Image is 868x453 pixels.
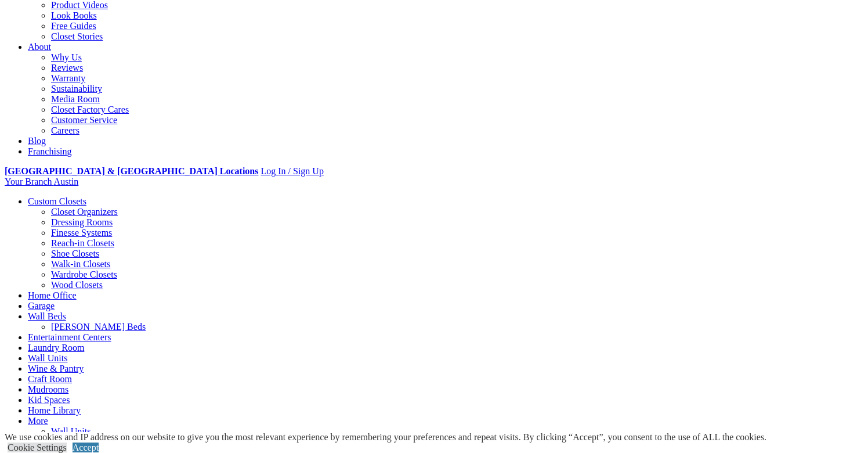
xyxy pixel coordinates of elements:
a: Home Office [28,290,77,300]
a: Cookie Settings [8,443,67,452]
a: Finesse Systems [51,228,112,238]
a: Sustainability [51,84,102,94]
a: Reviews [51,63,83,73]
a: Kid Spaces [28,395,70,405]
a: Closet Stories [51,31,103,41]
a: Wall Beds [28,311,66,321]
a: Free Guides [51,21,96,31]
div: We use cookies and IP address on our website to give you the most relevant experience by remember... [5,432,766,443]
a: Dressing Rooms [51,217,113,227]
a: Wall Units [51,426,91,436]
a: Why Us [51,52,82,62]
a: Your Branch Austin [5,177,78,186]
a: [GEOGRAPHIC_DATA] & [GEOGRAPHIC_DATA] Locations [5,166,258,176]
a: Closet Organizers [51,207,118,217]
a: Careers [51,125,79,135]
a: Accept [73,443,99,452]
a: Laundry Room [28,343,84,353]
a: Wine & Pantry [28,364,84,373]
a: Wood Closets [51,280,103,290]
a: Log In / Sign Up [261,166,323,176]
span: Your Branch [5,177,52,186]
a: Warranty [51,73,85,83]
a: Closet Factory Cares [51,105,129,114]
a: More menu text will display only on big screen [28,416,48,426]
a: Customer Service [51,115,117,125]
span: Austin [54,177,79,186]
a: Mudrooms [28,384,68,394]
a: Media Room [51,94,100,104]
a: Home Library [28,405,81,415]
a: Wardrobe Closets [51,269,117,279]
a: Look Books [51,10,97,20]
a: [PERSON_NAME] Beds [51,322,146,332]
a: Garage [28,301,55,311]
a: About [28,42,51,52]
a: Walk-in Closets [51,259,110,269]
a: Reach-in Closets [51,238,114,248]
a: Franchising [28,146,72,156]
a: Shoe Closets [51,249,99,258]
a: Entertainment Centers [28,332,111,342]
a: Craft Room [28,374,72,384]
a: Blog [28,136,46,146]
a: Wall Units [28,353,67,363]
a: Custom Closets [28,196,86,206]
